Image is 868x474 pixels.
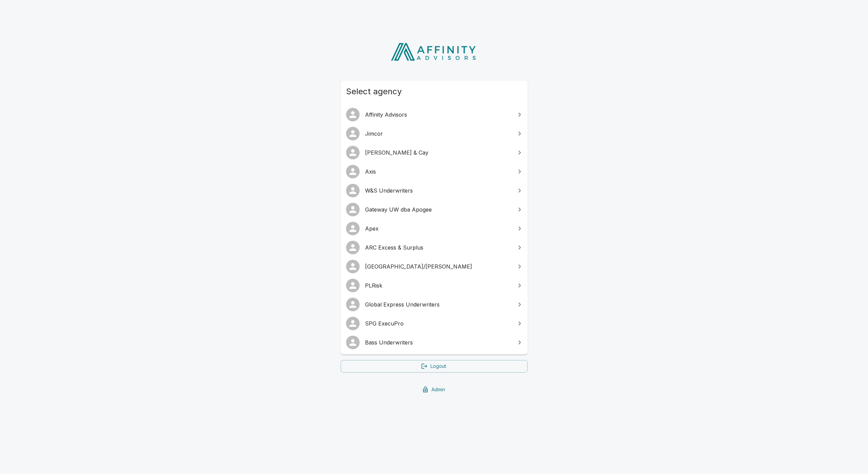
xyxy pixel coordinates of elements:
a: Affinity Advisors [341,105,528,124]
img: Affinity Advisors Logo [385,41,483,63]
a: W&S Underwriters [341,181,528,200]
span: [PERSON_NAME] & Cay [365,149,511,157]
a: Jimcor [341,124,528,143]
span: Bass Underwriters [365,338,511,347]
a: PLRisk [341,276,528,295]
a: Admin [341,383,528,396]
a: Bass Underwriters [341,333,528,352]
span: Affinity Advisors [365,111,511,119]
a: Axis [341,162,528,181]
span: SPG ExecuPro [365,319,511,328]
a: Global Express Underwriters [341,295,528,314]
a: Apex [341,219,528,238]
a: [PERSON_NAME] & Cay [341,143,528,162]
span: Gateway UW dba Apogee [365,205,511,214]
span: ARC Excess & Surplus [365,243,511,252]
span: Axis [365,167,511,176]
span: [GEOGRAPHIC_DATA]/[PERSON_NAME] [365,262,511,271]
a: ARC Excess & Surplus [341,238,528,257]
a: SPG ExecuPro [341,314,528,333]
span: Jimcor [365,130,511,138]
span: Global Express Underwriters [365,300,511,309]
span: PLRisk [365,281,511,290]
a: Gateway UW dba Apogee [341,200,528,219]
span: Select agency [346,86,522,97]
span: Apex [365,224,511,233]
a: Logout [341,360,528,373]
span: W&S Underwriters [365,186,511,195]
a: [GEOGRAPHIC_DATA]/[PERSON_NAME] [341,257,528,276]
